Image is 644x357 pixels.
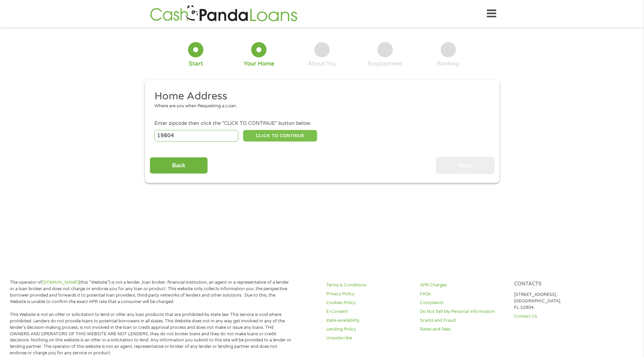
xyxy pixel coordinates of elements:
[514,281,600,287] h4: Contacts
[308,60,336,68] div: About You
[326,291,412,297] a: Privacy Policy
[10,312,292,356] p: This Website is not an offer or solicitation to lend or offer any loan products that are prohibit...
[437,60,459,68] div: Banking
[154,120,489,127] div: Enter zipcode then click the "CLICK TO CONTINUE" button below.
[42,280,79,285] a: [DOMAIN_NAME]
[420,291,505,297] a: FAQs
[244,60,274,68] div: Your Home
[150,157,208,174] input: Back
[148,4,299,23] img: GetLoanNow Logo
[243,130,317,142] button: CLICK TO CONTINUE
[326,326,412,333] a: Lending Policy
[154,103,484,110] div: Where are you when Requesting a Loan.
[420,308,505,315] a: Do Not Sell My Personal Information
[367,60,403,68] div: Employment
[326,317,412,324] a: state-availability
[420,326,505,333] a: Rates and Fees
[326,335,412,341] a: Unsubscribe
[420,300,505,306] a: Complaints
[326,300,412,306] a: Cookies Policy
[189,60,203,68] div: Start
[436,157,494,174] input: Next
[420,317,505,324] a: Scams and Fraud
[154,90,484,103] h2: Home Address
[514,292,600,311] p: [STREET_ADDRESS], [GEOGRAPHIC_DATA], FL 32804.
[514,313,600,320] a: Contact Us
[326,308,412,315] a: E-Consent
[326,282,412,288] a: Terms & Conditions
[420,282,505,288] a: APR Charges
[154,130,238,142] input: Enter Zipcode (e.g 01510)
[10,279,292,305] p: The operator of (this “Website”) is not a lender, loan broker, financial institution, an agent or...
